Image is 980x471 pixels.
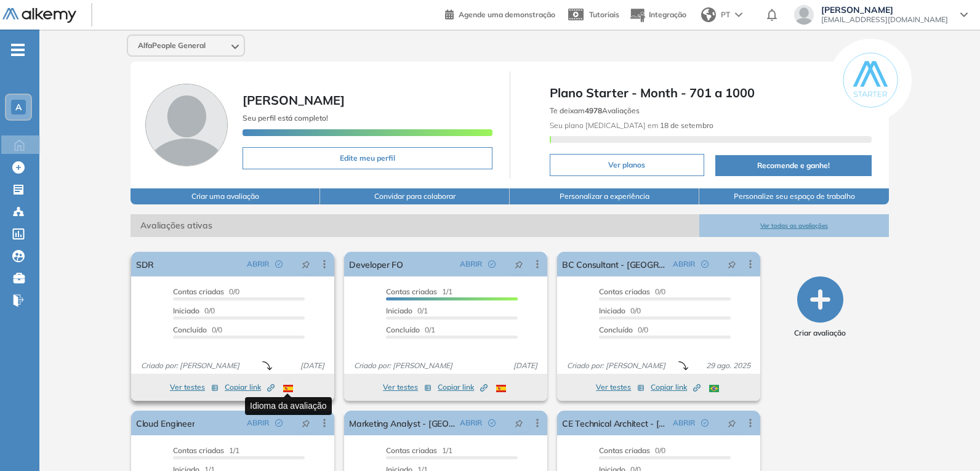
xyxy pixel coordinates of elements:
[721,9,730,20] span: PT
[136,411,195,435] a: Cloud Engineer
[145,84,228,166] img: Imagem de perfil
[673,259,695,270] span: ABRIR
[349,411,455,435] a: Marketing Analyst - [GEOGRAPHIC_DATA]
[599,325,648,334] span: 0/0
[510,188,699,204] button: Personalizar a experiência
[225,382,275,393] span: Copiar link
[589,10,619,19] span: Tutoriais
[562,360,670,371] span: Criado por: [PERSON_NAME]
[292,413,319,433] button: pushpin
[599,306,641,315] span: 0/0
[715,155,872,176] button: Recomende e ganhe!
[275,419,283,427] span: check-circle
[349,360,457,371] span: Criado por: [PERSON_NAME]
[460,417,482,429] span: ABRIR
[386,325,435,334] span: 0/1
[302,259,310,269] span: pushpin
[699,214,889,237] button: Ver todas as avaliações
[173,325,222,334] span: 0/0
[515,259,523,269] span: pushpin
[2,8,76,23] img: Logotipo
[794,276,846,339] button: Criar avaliação
[173,325,207,334] span: Concluído
[15,102,22,112] span: A
[386,287,452,296] span: 1/1
[386,446,452,455] span: 1/1
[136,360,244,371] span: Criado por: [PERSON_NAME]
[596,380,645,395] button: Ver testes
[651,382,701,393] span: Copiar link
[718,254,745,274] button: pushpin
[386,446,437,455] span: Contas criadas
[173,306,215,315] span: 0/0
[599,287,665,296] span: 0/0
[508,360,542,371] span: [DATE]
[170,380,219,395] button: Ver testes
[728,259,736,269] span: pushpin
[562,252,668,276] a: BC Consultant - [GEOGRAPHIC_DATA]
[488,419,496,427] span: check-circle
[460,259,482,270] span: ABRIR
[292,254,319,274] button: pushpin
[131,188,320,204] button: Criar uma avaliação
[302,418,310,428] span: pushpin
[247,259,269,270] span: ABRIR
[173,287,239,296] span: 0/0
[275,260,283,268] span: check-circle
[438,380,488,395] button: Copiar link
[515,418,523,428] span: pushpin
[658,121,713,130] b: 18 de setembro
[173,446,224,455] span: Contas criadas
[245,397,332,415] div: Idioma da avaliação
[821,15,948,25] span: [EMAIL_ADDRESS][DOMAIN_NAME]
[386,325,420,334] span: Concluído
[701,360,755,371] span: 29 ago. 2025
[550,121,713,130] span: Seu plano [MEDICAL_DATA] em
[173,287,224,296] span: Contas criadas
[225,380,275,395] button: Copiar link
[629,2,686,28] button: Integração
[386,306,428,315] span: 0/1
[505,254,532,274] button: pushpin
[599,306,625,315] span: Iniciado
[138,41,206,50] span: AlfaPeople General
[550,84,872,102] span: Plano Starter - Month - 701 a 1000
[445,6,555,21] a: Agende uma demonstração
[550,154,704,176] button: Ver planos
[383,380,432,395] button: Ver testes
[651,380,701,395] button: Copiar link
[709,385,719,392] img: BRA
[243,92,345,108] span: [PERSON_NAME]
[599,446,650,455] span: Contas criadas
[699,188,889,204] button: Personalize seu espaço de trabalho
[386,306,412,315] span: Iniciado
[349,252,403,276] a: Developer FO
[599,287,650,296] span: Contas criadas
[673,417,695,429] span: ABRIR
[320,188,510,204] button: Convidar para colaborar
[243,147,492,169] button: Edite meu perfil
[283,385,293,392] img: ESP
[701,7,716,22] img: world
[247,417,269,429] span: ABRIR
[173,446,239,455] span: 1/1
[794,328,846,339] span: Criar avaliação
[173,306,199,315] span: Iniciado
[718,413,745,433] button: pushpin
[821,5,948,15] span: [PERSON_NAME]
[599,446,665,455] span: 0/0
[585,106,602,115] b: 4978
[496,385,506,392] img: ESP
[459,10,555,19] span: Agende uma demonstração
[701,260,709,268] span: check-circle
[735,12,742,17] img: arrow
[550,106,640,115] span: Te deixam Avaliações
[131,214,699,237] span: Avaliações ativas
[243,113,328,123] span: Seu perfil está completo!
[505,413,532,433] button: pushpin
[438,382,488,393] span: Copiar link
[649,10,686,19] span: Integração
[599,325,633,334] span: Concluído
[386,287,437,296] span: Contas criadas
[11,49,25,51] i: -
